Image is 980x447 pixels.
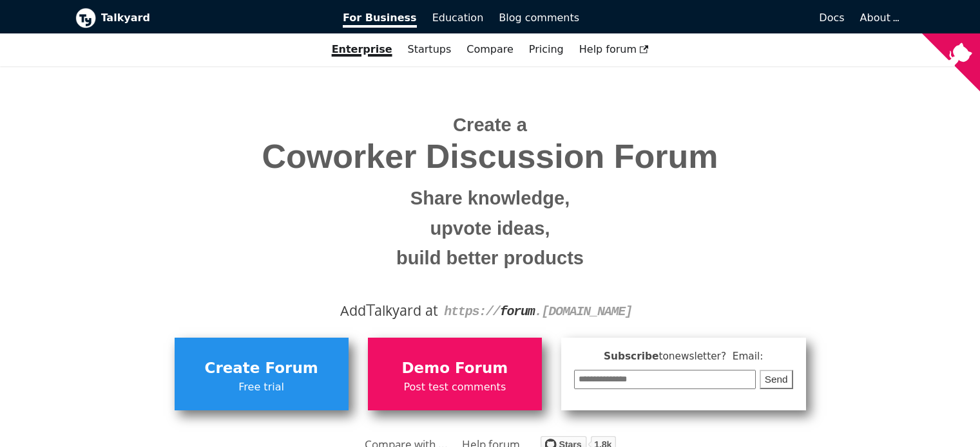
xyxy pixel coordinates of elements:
a: Pricing [521,39,572,60]
span: Coworker Discussion Forum [85,138,896,175]
span: Blog comments [499,12,579,24]
a: Compare [466,43,514,55]
span: Create a [453,114,527,135]
div: Add alkyard at [85,300,896,322]
strong: forum [500,304,535,319]
span: Subscribe [574,349,793,365]
button: Send [760,370,793,390]
span: Help forum [579,43,649,55]
a: Startups [400,39,459,60]
span: Demo Forum [374,356,535,381]
a: For Business [335,7,425,29]
span: T [366,298,375,321]
span: to newsletter ? Email: [658,351,763,362]
a: Talkyard logoTalkyard [75,8,325,28]
span: Free trial [181,379,342,396]
b: Talkyard [101,10,325,26]
span: Create Forum [181,356,342,381]
a: Education [425,7,492,29]
a: Help forum [572,39,657,60]
a: About [860,12,898,24]
a: Create ForumFree trial [175,338,349,410]
img: Talkyard logo [75,8,96,28]
small: upvote ideas, [85,214,896,244]
small: build better products [85,243,896,273]
span: For Business [343,12,417,28]
small: Share knowledge, [85,183,896,214]
a: Demo ForumPost test comments [368,338,542,410]
a: Enterprise [324,39,400,60]
a: Blog comments [491,7,587,29]
a: Docs [587,7,852,29]
span: Post test comments [374,379,535,396]
code: https:// . [DOMAIN_NAME] [444,304,632,319]
span: Docs [819,12,844,24]
span: Education [432,12,484,24]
